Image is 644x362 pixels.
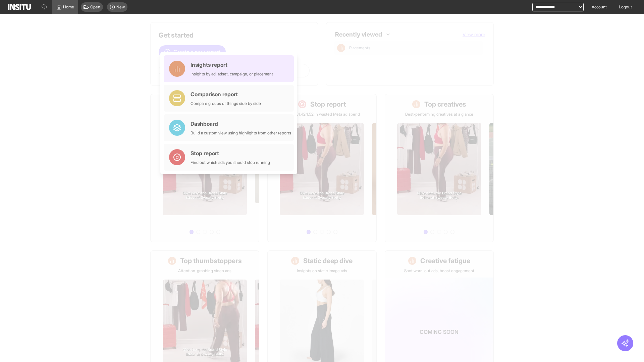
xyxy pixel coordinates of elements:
[191,90,261,98] div: Comparison report
[191,130,291,136] div: Build a custom view using highlights from other reports
[63,4,74,10] span: Home
[116,4,125,10] span: New
[8,4,31,10] img: Logo
[191,149,270,157] div: Stop report
[191,120,291,128] div: Dashboard
[191,101,261,106] div: Compare groups of things side by side
[191,71,273,77] div: Insights by ad, adset, campaign, or placement
[90,4,100,10] span: Open
[191,61,273,69] div: Insights report
[191,160,270,165] div: Find out which ads you should stop running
